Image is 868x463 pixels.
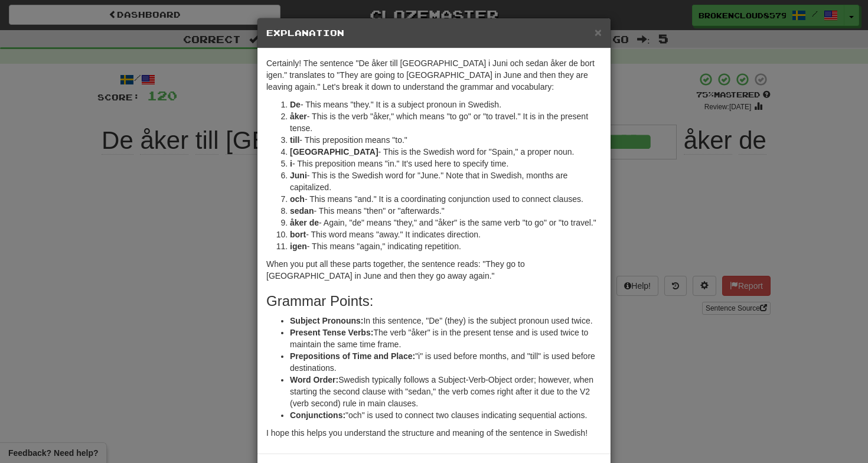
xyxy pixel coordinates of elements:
p: Certainly! The sentence "De åker till [GEOGRAPHIC_DATA] i Juni och sedan åker de bort igen." tran... [266,57,602,93]
strong: bort [290,230,306,239]
li: - This means "and." It is a coordinating conjunction used to connect clauses. [290,193,602,205]
strong: och [290,194,305,204]
h5: Explanation [266,27,602,39]
strong: [GEOGRAPHIC_DATA] [290,147,378,156]
li: "och" is used to connect two clauses indicating sequential actions. [290,409,602,421]
li: - This is the verb "åker," which means "to go" or "to travel." It is in the present tense. [290,110,602,134]
strong: De [290,100,301,109]
button: Close [595,26,602,38]
li: - This preposition means "to." [290,134,602,146]
li: Swedish typically follows a Subject-Verb-Object order; however, when starting the second clause w... [290,374,602,409]
li: - This means "they." It is a subject pronoun in Swedish. [290,99,602,110]
li: - This means "then" or "afterwards." [290,205,602,217]
strong: Conjunctions: [290,410,345,420]
p: When you put all these parts together, the sentence reads: "They go to [GEOGRAPHIC_DATA] in June ... [266,258,602,282]
strong: Word Order: [290,375,338,384]
li: "i" is used before months, and "till" is used before destinations. [290,350,602,374]
p: I hope this helps you understand the structure and meaning of the sentence in Swedish! [266,427,602,439]
li: - This is the Swedish word for "June." Note that in Swedish, months are capitalized. [290,169,602,193]
strong: åker [290,112,307,121]
li: - This preposition means "in." It's used here to specify time. [290,158,602,169]
li: - This word means "away." It indicates direction. [290,229,602,240]
li: - This means "again," indicating repetition. [290,240,602,252]
strong: i [290,159,292,168]
strong: sedan [290,206,314,216]
strong: Subject Pronouns: [290,316,363,325]
li: The verb "åker" is in the present tense and is used twice to maintain the same time frame. [290,327,602,350]
strong: åker de [290,218,319,227]
strong: Juni [290,171,307,180]
strong: igen [290,242,307,251]
span: × [595,25,602,39]
li: In this sentence, "De" (they) is the subject pronoun used twice. [290,315,602,327]
h3: Grammar Points: [266,294,602,309]
li: - This is the Swedish word for "Spain," a proper noun. [290,146,602,158]
strong: till [290,135,299,145]
strong: Present Tense Verbs: [290,328,373,337]
li: - Again, "de" means "they," and "åker" is the same verb "to go" or "to travel." [290,217,602,229]
strong: Prepositions of Time and Place: [290,351,415,361]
